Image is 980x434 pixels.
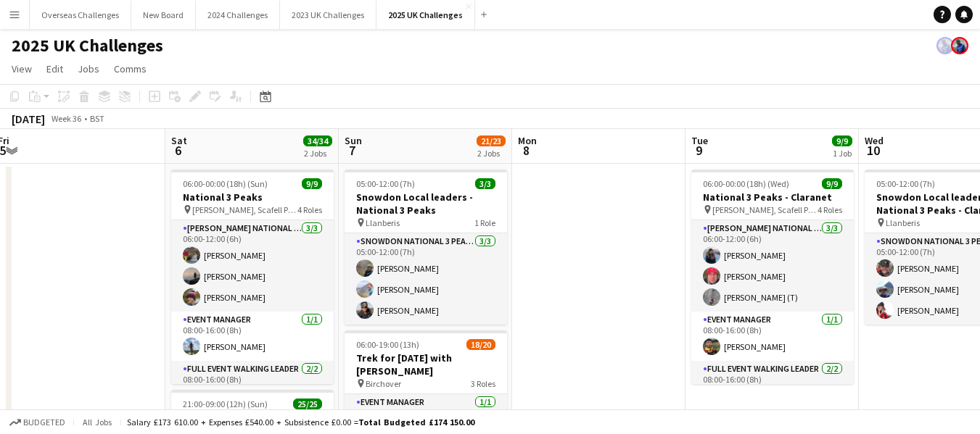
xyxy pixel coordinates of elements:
a: Comms [108,59,152,78]
span: Budgeted [23,417,65,427]
button: 2024 Challenges [196,1,280,29]
a: Edit [41,59,69,78]
app-user-avatar: Andy Baker [951,37,968,54]
span: All jobs [80,417,115,427]
button: 2023 UK Challenges [280,1,376,29]
div: BST [90,113,104,124]
button: Budgeted [7,414,67,430]
span: Total Budgeted £174 150.00 [358,417,474,427]
div: [DATE] [12,112,45,126]
span: View [12,62,32,75]
button: 2025 UK Challenges [376,1,475,29]
app-user-avatar: Andy Baker [936,37,954,54]
span: Comms [114,62,147,75]
a: Jobs [72,59,105,78]
h1: 2025 UK Challenges [12,35,163,57]
button: Overseas Challenges [30,1,131,29]
a: View [6,59,38,78]
span: Jobs [78,62,99,75]
span: Week 36 [48,113,84,124]
div: Salary £173 610.00 + Expenses £540.00 + Subsistence £0.00 = [127,417,474,427]
span: Edit [46,62,63,75]
button: New Board [131,1,196,29]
